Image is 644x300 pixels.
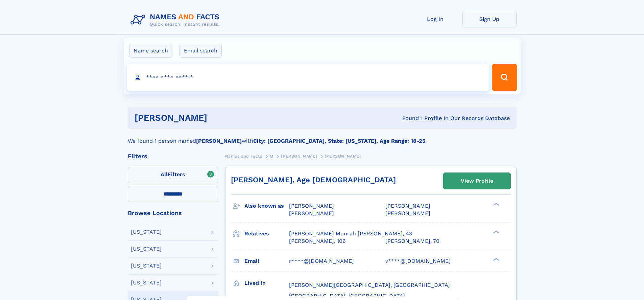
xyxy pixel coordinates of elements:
span: [PERSON_NAME] [289,203,334,209]
b: [PERSON_NAME] [196,138,242,144]
label: Email search [180,44,222,58]
div: ❯ [492,202,500,207]
h3: Email [244,255,289,267]
a: Names and Facts [225,152,262,160]
b: City: [GEOGRAPHIC_DATA], State: [US_STATE], Age Range: 18-25 [253,138,425,144]
a: [PERSON_NAME], 106 [289,237,346,245]
h1: [PERSON_NAME] [135,114,305,122]
h3: Relatives [244,228,289,239]
h3: Lived in [244,277,289,289]
button: Search Button [492,64,517,91]
input: search input [127,64,489,91]
label: Filters [128,167,218,183]
span: [GEOGRAPHIC_DATA], [GEOGRAPHIC_DATA] [289,293,405,299]
span: M [270,154,273,159]
a: M [270,152,273,160]
div: [US_STATE] [131,263,162,269]
a: [PERSON_NAME] Munrah [PERSON_NAME], 43 [289,230,412,237]
label: Name search [129,44,172,58]
div: Browse Locations [128,210,218,216]
div: Found 1 Profile In Our Records Database [305,115,510,122]
div: [US_STATE] [131,229,162,235]
span: All [161,171,168,178]
span: [PERSON_NAME] [325,154,361,159]
div: ❯ [492,257,500,261]
div: Filters [128,153,218,159]
a: [PERSON_NAME] [281,152,317,160]
span: [PERSON_NAME] [289,210,334,216]
div: [US_STATE] [131,246,162,252]
div: [US_STATE] [131,280,162,285]
span: [PERSON_NAME] [385,210,430,216]
div: View Profile [461,173,493,189]
a: Log In [408,11,462,27]
h3: Also known as [244,200,289,212]
img: Logo Names and Facts [128,11,225,29]
a: [PERSON_NAME], 70 [385,237,439,245]
a: View Profile [444,173,510,189]
span: [PERSON_NAME] [385,203,430,209]
a: [PERSON_NAME], Age [DEMOGRAPHIC_DATA] [231,176,396,184]
a: Sign Up [462,11,517,27]
span: [PERSON_NAME] [281,154,317,159]
span: [PERSON_NAME][GEOGRAPHIC_DATA], [GEOGRAPHIC_DATA] [289,282,450,288]
div: ❯ [492,230,500,234]
div: We found 1 person named with . [128,129,517,145]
